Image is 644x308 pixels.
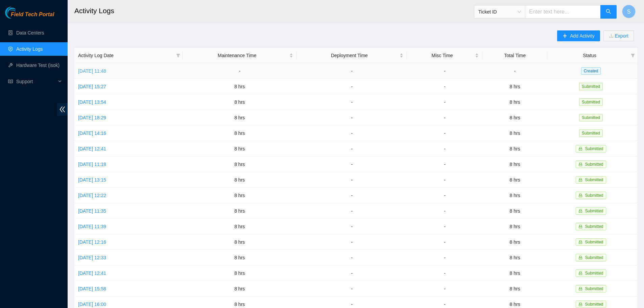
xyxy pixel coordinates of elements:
[11,11,54,18] span: Field Tech Portal
[183,265,297,281] td: 8 hrs
[407,281,482,297] td: -
[78,239,106,245] a: [DATE] 12:16
[407,63,482,79] td: -
[78,84,106,89] a: [DATE] 15:27
[78,52,173,59] span: Activity Log Date
[78,99,106,105] a: [DATE] 13:54
[297,79,407,94] td: -
[5,7,34,19] img: Akamai Technologies
[297,188,407,203] td: -
[629,50,636,61] span: filter
[297,250,407,265] td: -
[579,98,603,106] span: Submitted
[585,240,603,244] span: Submitted
[5,12,54,21] a: Akamai TechnologiesField Tech Portal
[570,32,594,40] span: Add Activity
[482,94,547,110] td: 8 hrs
[78,286,106,291] a: [DATE] 15:58
[585,302,603,307] span: Submitted
[297,157,407,172] td: -
[407,219,482,234] td: -
[16,63,59,68] a: Hardware Test (isok)
[578,271,582,275] span: lock
[297,94,407,110] td: -
[183,79,297,94] td: 8 hrs
[600,5,617,19] button: search
[482,79,547,94] td: 8 hrs
[183,141,297,157] td: 8 hrs
[482,157,547,172] td: 8 hrs
[407,141,482,157] td: -
[16,30,44,35] a: Data Centers
[183,188,297,203] td: 8 hrs
[183,63,297,79] td: -
[176,53,180,57] span: filter
[551,52,628,59] span: Status
[482,63,547,79] td: -
[482,281,547,297] td: 8 hrs
[78,115,106,120] a: [DATE] 18:29
[175,50,182,61] span: filter
[482,203,547,219] td: 8 hrs
[78,208,106,214] a: [DATE] 11:35
[585,146,603,151] span: Submitted
[482,265,547,281] td: 8 hrs
[585,271,603,276] span: Submitted
[578,224,582,229] span: lock
[482,172,547,188] td: 8 hrs
[525,5,601,19] input: Enter text here...
[407,125,482,141] td: -
[78,68,106,74] a: [DATE] 11:48
[585,162,603,167] span: Submitted
[407,157,482,172] td: -
[297,63,407,79] td: -
[297,219,407,234] td: -
[482,141,547,157] td: 8 hrs
[183,157,297,172] td: 8 hrs
[16,46,43,52] a: Activity Logs
[585,255,603,260] span: Submitted
[585,177,603,182] span: Submitted
[578,209,582,213] span: lock
[297,265,407,281] td: -
[78,224,106,229] a: [DATE] 11:39
[297,281,407,297] td: -
[482,48,547,63] th: Total Time
[183,234,297,250] td: 8 hrs
[297,141,407,157] td: -
[78,146,106,151] a: [DATE] 12:41
[78,255,106,260] a: [DATE] 12:33
[407,234,482,250] td: -
[183,94,297,110] td: 8 hrs
[482,125,547,141] td: 8 hrs
[183,219,297,234] td: 8 hrs
[297,172,407,188] td: -
[579,129,603,137] span: Submitted
[627,7,631,16] span: S
[297,203,407,219] td: -
[183,250,297,265] td: 8 hrs
[585,286,603,291] span: Submitted
[557,30,600,41] button: plusAdd Activity
[78,193,106,198] a: [DATE] 12:22
[407,110,482,125] td: -
[585,224,603,229] span: Submitted
[482,234,547,250] td: 8 hrs
[57,103,68,116] span: double-left
[297,234,407,250] td: -
[579,83,603,90] span: Submitted
[579,114,603,121] span: Submitted
[578,193,582,197] span: lock
[482,250,547,265] td: 8 hrs
[407,94,482,110] td: -
[578,178,582,182] span: lock
[78,177,106,183] a: [DATE] 13:15
[183,172,297,188] td: 8 hrs
[407,203,482,219] td: -
[581,67,601,75] span: Created
[482,219,547,234] td: 8 hrs
[183,125,297,141] td: 8 hrs
[482,188,547,203] td: 8 hrs
[578,240,582,244] span: lock
[407,265,482,281] td: -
